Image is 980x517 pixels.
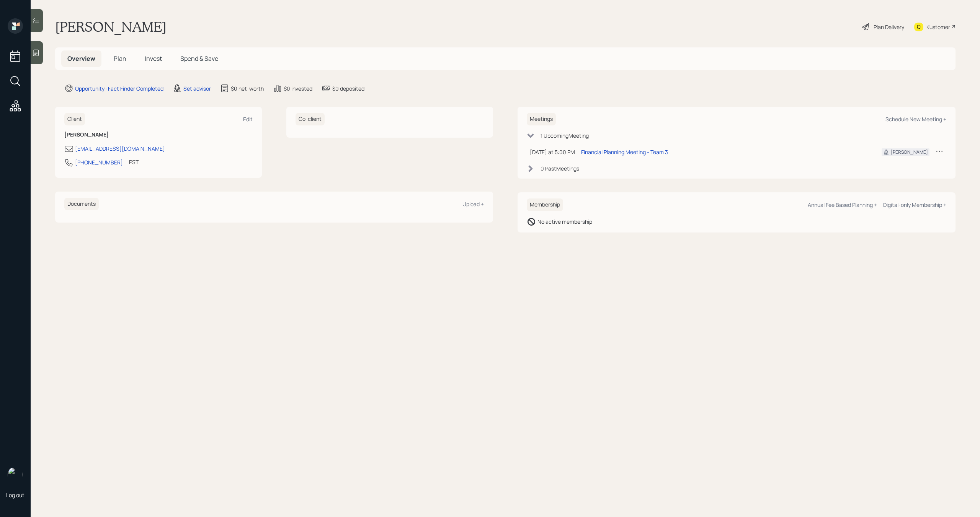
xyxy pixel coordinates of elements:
[67,54,95,63] span: Overview
[332,85,364,93] div: $0 deposited
[891,149,928,156] div: [PERSON_NAME]
[530,148,575,156] div: [DATE] at 5:00 PM
[243,115,253,123] div: Edit
[883,201,946,208] div: Digital-only Membership +
[114,54,126,63] span: Plan
[885,115,946,123] div: Schedule New Meeting +
[180,54,218,63] span: Spend & Save
[527,198,563,211] h6: Membership
[537,218,592,226] div: No active membership
[8,467,23,482] img: michael-russo-headshot.png
[284,85,312,93] div: $0 invested
[129,158,139,166] div: PST
[808,201,877,208] div: Annual Fee Based Planning +
[527,113,556,125] h6: Meetings
[64,198,99,210] h6: Documents
[145,54,162,63] span: Invest
[75,145,165,153] div: [EMAIL_ADDRESS][DOMAIN_NAME]
[581,148,668,156] div: Financial Planning Meeting - Team 3
[64,113,85,125] h6: Client
[64,132,253,138] h6: [PERSON_NAME]
[874,23,904,31] div: Plan Delivery
[183,85,211,93] div: Set advisor
[541,164,579,172] div: 0 Past Meeting s
[55,18,167,35] h1: [PERSON_NAME]
[926,23,950,31] div: Kustomer
[75,158,123,166] div: [PHONE_NUMBER]
[231,85,264,93] div: $0 net-worth
[462,200,484,208] div: Upload +
[541,132,589,140] div: 1 Upcoming Meeting
[296,113,325,125] h6: Co-client
[6,491,24,499] div: Log out
[75,85,163,93] div: Opportunity · Fact Finder Completed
